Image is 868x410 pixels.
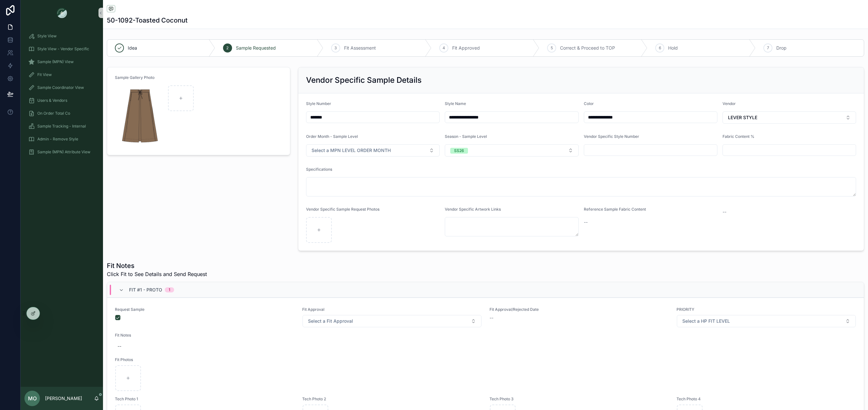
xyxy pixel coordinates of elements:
[37,124,86,129] span: Sample Tracking - Internal
[560,45,615,51] span: Correct & Proceed to TOP
[677,315,856,327] button: Select Button
[107,16,188,25] h1: 50-1092-Toasted Coconut
[37,72,52,77] span: Fit View
[169,287,170,292] div: 1
[334,45,337,51] span: 3
[24,69,99,81] a: Fit View
[445,144,578,157] button: Select Button
[490,315,493,321] span: --
[128,45,137,51] span: Idea
[236,45,276,51] span: Sample Requested
[303,315,481,327] button: Select Button
[37,149,90,155] span: Sample (MPN) Attribute View
[37,98,67,103] span: Users & Vendors
[454,148,464,154] div: SS26
[776,45,787,51] span: Drop
[723,209,726,215] span: --
[24,82,99,93] a: Sample Coordinator View
[306,101,331,106] span: Style Number
[129,287,162,293] span: Fit #1 - Proto
[37,111,70,116] span: On Order Total Co
[226,45,229,51] span: 2
[115,396,294,402] span: Tech Photo 1
[344,45,376,51] span: Fit Assessment
[306,144,440,157] button: Select Button
[682,318,730,324] span: Select a HP FIT LEVEL
[24,43,99,55] a: Style View - Vendor Specific
[24,146,99,158] a: Sample (MPN) Attribute View
[107,270,207,278] span: Click Fit to See Details and Send Request
[306,75,422,85] h2: Vendor Specific Sample Details
[24,133,99,145] a: Admin - Remove Style
[490,307,669,312] span: Fit Approval/Rejected Date
[723,101,736,106] span: Vendor
[24,30,99,42] a: Style View
[490,396,669,402] span: Tech Photo 3
[24,56,99,68] a: Sample (MPN) View
[677,307,856,312] span: PRIORITY
[21,26,103,166] div: scrollable content
[445,101,466,106] span: Style Name
[659,45,661,51] span: 6
[37,33,57,39] span: Style View
[668,45,678,51] span: Hold
[28,395,37,402] span: MO
[115,333,856,338] span: Fit Notes
[302,307,482,312] span: Fit Approval
[551,45,553,51] span: 5
[24,95,99,106] a: Users & Vendors
[584,219,588,225] span: --
[24,120,99,132] a: Sample Tracking - Internal
[37,46,89,52] span: Style View - Vendor Specific
[723,134,754,139] span: Fabric Content %
[728,114,757,121] span: LEVER STYLE
[115,307,294,312] span: Request Sample
[37,137,78,142] span: Admin - Remove Style
[24,108,99,119] a: On Order Total Co
[57,8,67,18] img: App logo
[37,85,84,90] span: Sample Coordinator View
[584,101,594,106] span: Color
[443,45,445,51] span: 4
[445,207,501,212] span: Vendor Specific Artwork Links
[115,85,165,147] img: Screenshot-2025-07-14-at-4.58.41-PM.png
[37,59,74,64] span: Sample (MPN) View
[115,75,154,80] span: Sample Gallery Photo
[312,147,391,154] span: Select a MPN LEVEL ORDER MONTH
[767,45,769,51] span: 7
[45,395,82,402] p: [PERSON_NAME]
[302,396,482,402] span: Tech Photo 2
[452,45,480,51] span: Fit Approved
[445,134,487,139] span: Season - Sample Level
[117,343,121,349] div: --
[306,167,332,172] span: Specifications
[308,318,353,324] span: Select a Fit Approval
[107,261,207,270] h1: Fit Notes
[306,207,379,212] span: Vendor Specific Sample Request Photos
[723,111,856,124] button: Select Button
[584,134,639,139] span: Vendor Specific Style Number
[115,357,856,362] span: Fit Photos
[677,396,856,402] span: Tech Photo 4
[306,134,358,139] span: Order Month - Sample Level
[584,207,646,212] span: Reference Sample Fabric Content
